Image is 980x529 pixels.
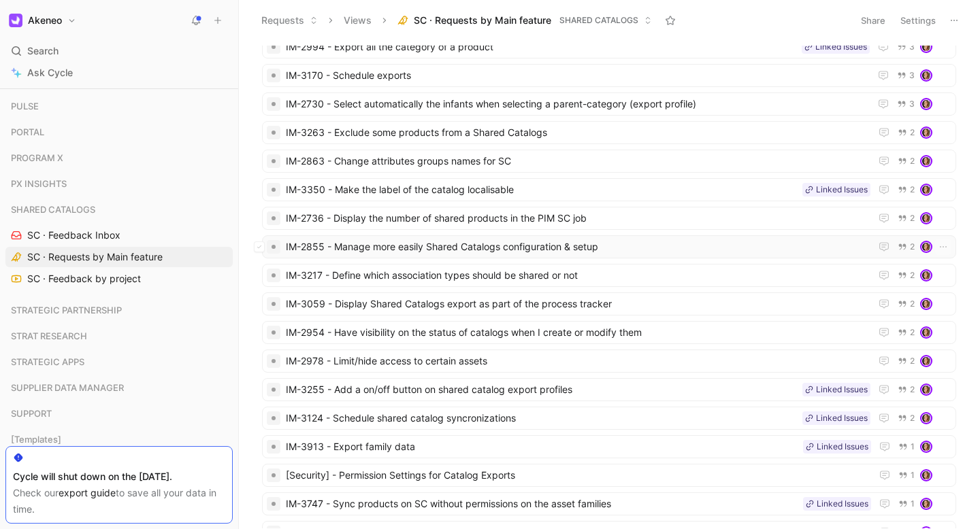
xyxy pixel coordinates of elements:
a: IM-2730 - Select automatically the infants when selecting a parent-category (export profile)3avatar [262,92,956,116]
div: Linked Issues [817,497,868,511]
span: 2 [910,243,915,251]
span: IM-3124 - Schedule shared catalog syncronizations [286,410,797,426]
button: 3 [894,68,917,83]
button: 2 [895,154,917,169]
a: IM-2855 - Manage more easily Shared Catalogs configuration & setup2avatar [262,235,956,258]
span: STRATEGIC PARTNERSHIP [11,303,122,317]
span: 1 [911,500,915,508]
button: Share [855,11,892,30]
span: 2 [910,186,915,194]
img: avatar [921,99,931,109]
div: [Templates] [5,429,233,454]
div: STRATEGIC APPS [5,352,233,372]
span: SC · Requests by Main feature [414,14,551,27]
a: IM-3217 - Define which association types should be shared or not2avatar [262,264,956,287]
span: IM-3350 - Make the label of the catalog localisable [286,182,797,198]
div: SUPPLIER DATA MANAGER [5,377,233,402]
div: STRAT RESEARCH [5,326,233,350]
div: Cycle will shut down on the [DATE]. [13,468,225,485]
div: STRAT RESEARCH [5,326,233,346]
button: Requests [255,10,324,31]
span: Search [27,43,59,59]
button: Settings [894,11,942,30]
button: 2 [895,211,917,226]
div: STRATEGIC PARTNERSHIP [5,300,233,320]
span: PORTAL [11,125,44,139]
span: 3 [909,71,915,80]
button: 1 [896,496,917,511]
span: IM-2994 - Export all the category of a product [286,39,796,55]
div: Check our to save all your data in time. [13,485,225,517]
span: PULSE [11,99,39,113]
img: avatar [921,214,931,223]
div: Linked Issues [815,40,867,54]
a: IM-2863 - Change attributes groups names for SC2avatar [262,150,956,173]
img: avatar [921,299,931,309]
button: 2 [895,382,917,397]
button: 2 [895,125,917,140]
a: [Security] - Permission Settings for Catalog Exports1avatar [262,464,956,487]
span: 2 [910,271,915,279]
a: SC · Requests by Main feature [5,247,233,267]
span: SC · Feedback by project [27,272,141,286]
img: avatar [921,271,931,280]
img: avatar [921,128,931,137]
a: IM-3059 - Display Shared Catalogs export as part of the process tracker2avatar [262,292,956,315]
div: [Templates] [5,429,233,449]
span: [Templates] [11,432,61,446]
button: 2 [895,296,917,311]
div: SUPPLIER DATA MANAGER [5,377,233,398]
div: PX INSIGHTS [5,173,233,198]
a: IM-2994 - Export all the category of a productLinked Issues3avatar [262,35,956,58]
span: 3 [909,100,915,108]
div: Linked Issues [816,383,868,396]
span: 2 [910,414,915,422]
span: IM-2730 - Select automatically the infants when selecting a parent-category (export profile) [286,96,864,112]
span: 2 [910,157,915,165]
span: SHARED CATALOGS [559,14,638,27]
span: Ask Cycle [27,65,73,81]
span: 3 [909,43,915,51]
span: IM-3255 - Add a on/off button on shared catalog export profiles [286,381,797,398]
span: IM-3263 - Exclude some products from a Shared Catalogs [286,124,865,141]
span: SUPPORT [11,407,52,420]
span: 2 [910,300,915,308]
a: IM-3350 - Make the label of the catalog localisableLinked Issues2avatar [262,178,956,201]
span: PROGRAM X [11,151,63,165]
div: PORTAL [5,122,233,146]
span: PX INSIGHTS [11,177,67,190]
button: 2 [895,325,917,340]
a: export guide [59,487,116,498]
a: IM-2978 - Limit/hide access to certain assets2avatar [262,349,956,373]
button: 3 [894,39,917,54]
span: IM-2736 - Display the number of shared products in the PIM SC job [286,210,865,226]
span: STRAT RESEARCH [11,329,87,343]
span: IM-2978 - Limit/hide access to certain assets [286,353,865,369]
img: avatar [921,328,931,337]
span: 2 [910,129,915,137]
span: 1 [911,471,915,479]
span: 2 [910,386,915,394]
span: 2 [910,214,915,222]
h1: Akeneo [28,14,62,27]
span: IM-2855 - Manage more easily Shared Catalogs configuration & setup [286,239,865,255]
div: PULSE [5,96,233,120]
div: SHARED CATALOGS [5,199,233,220]
span: SUPPLIER DATA MANAGER [11,381,124,394]
div: Search [5,41,233,61]
button: SC · Requests by Main featureSHARED CATALOGS [391,10,658,31]
img: Akeneo [9,14,22,27]
button: 1 [896,468,917,483]
div: PX INSIGHTS [5,173,233,194]
span: STRATEGIC APPS [11,355,84,369]
img: avatar [921,499,931,509]
span: SC · Requests by Main feature [27,250,163,264]
span: IM-3059 - Display Shared Catalogs export as part of the process tracker [286,296,865,312]
span: 2 [910,328,915,337]
span: IM-2863 - Change attributes groups names for SC [286,153,865,169]
img: avatar [921,156,931,166]
div: Linked Issues [816,411,868,425]
div: STRATEGIC PARTNERSHIP [5,300,233,324]
span: IM-3170 - Schedule exports [286,67,864,84]
img: avatar [921,442,931,451]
